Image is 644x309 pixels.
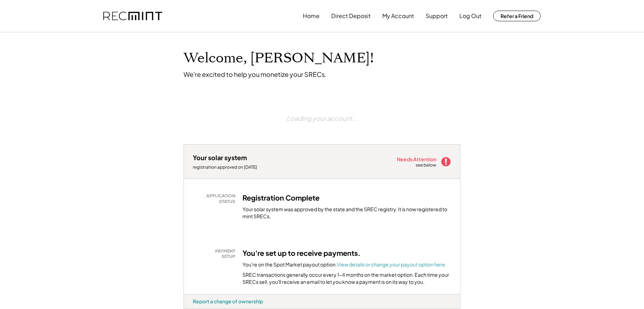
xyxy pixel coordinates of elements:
[242,271,451,285] div: SREC transactions generally occur every 1-4 months on the market option. Each time your SRECs sel...
[416,162,437,168] div: see below
[184,70,327,78] div: We're excited to help you monetize your SRECs.
[196,248,235,259] div: PAYMENT SETUP
[196,193,235,204] div: APPLICATION STATUS
[184,50,374,67] h1: Welcome, [PERSON_NAME]!
[397,157,437,162] div: Needs Attention
[193,153,247,162] div: Your solar system
[242,248,361,258] h3: You're set up to receive payments.
[493,11,541,21] button: Refer a Friend
[193,298,263,304] div: Report a change of ownership
[382,9,414,23] button: My Account
[331,9,371,23] button: Direct Deposit
[242,193,320,202] h3: Registration Complete
[459,9,481,23] button: Log Out
[303,9,320,23] button: Home
[242,206,451,220] div: Your solar system was approved by the state and the SREC registry. It is now registered to mint S...
[286,96,358,140] div: Loading your account...
[337,261,447,268] a: View details or change your payout option here.
[426,9,448,23] button: Support
[193,164,264,170] div: registration approved on [DATE]
[242,261,447,268] div: You're on the Spot Market payout option.
[103,12,162,21] img: recmint-logotype%403x.png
